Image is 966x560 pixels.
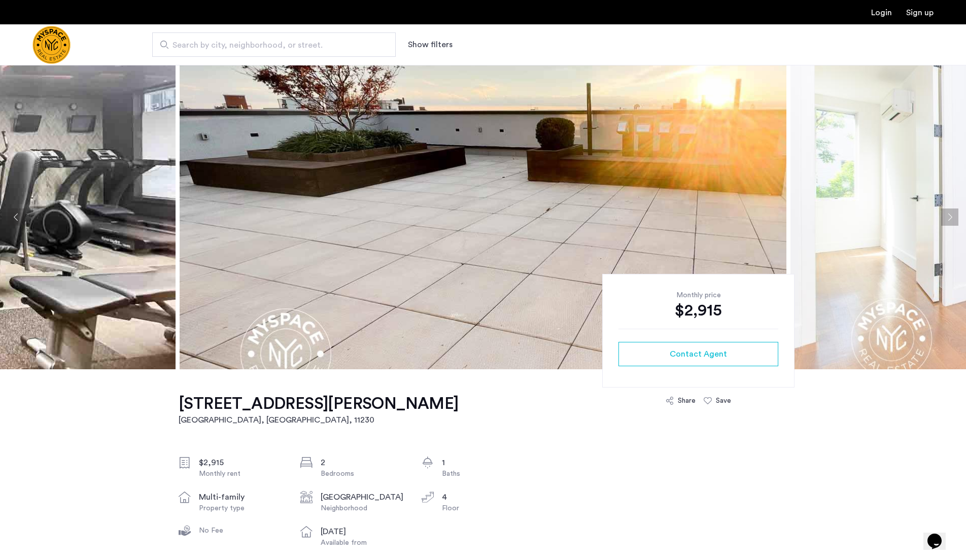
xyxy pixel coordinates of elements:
input: Apartment Search [152,32,396,57]
div: Monthly rent [199,469,284,479]
button: Show or hide filters [408,39,453,51]
img: logo [32,26,71,64]
div: Bedrooms [321,469,406,479]
div: Neighborhood [321,503,406,513]
div: $2,915 [199,457,284,469]
a: Cazamio Logo [32,26,71,64]
button: Previous apartment [8,208,25,226]
div: 1 [442,457,527,469]
div: $2,915 [618,300,778,321]
div: Property type [199,503,284,513]
div: 4 [442,491,527,503]
iframe: chat widget [923,519,956,550]
div: multi-family [199,491,284,503]
div: [DATE] [321,526,406,538]
img: apartment [180,65,786,369]
span: Search by city, neighborhood, or street. [172,39,367,51]
div: No Fee [199,526,284,536]
button: button [618,342,778,366]
h1: [STREET_ADDRESS][PERSON_NAME] [179,394,459,414]
div: Floor [442,503,527,513]
div: Share [678,396,696,406]
div: Available from [321,538,406,548]
div: Monthly price [618,290,778,300]
div: Save [716,396,731,406]
div: [GEOGRAPHIC_DATA] [321,491,406,503]
a: [STREET_ADDRESS][PERSON_NAME][GEOGRAPHIC_DATA], [GEOGRAPHIC_DATA], 11230 [179,394,459,426]
button: Next apartment [941,208,958,226]
h2: [GEOGRAPHIC_DATA], [GEOGRAPHIC_DATA] , 11230 [179,414,459,426]
div: 2 [321,457,406,469]
span: Contact Agent [670,348,727,360]
div: Baths [442,469,527,479]
a: Registration [906,9,934,17]
a: Login [871,9,892,17]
